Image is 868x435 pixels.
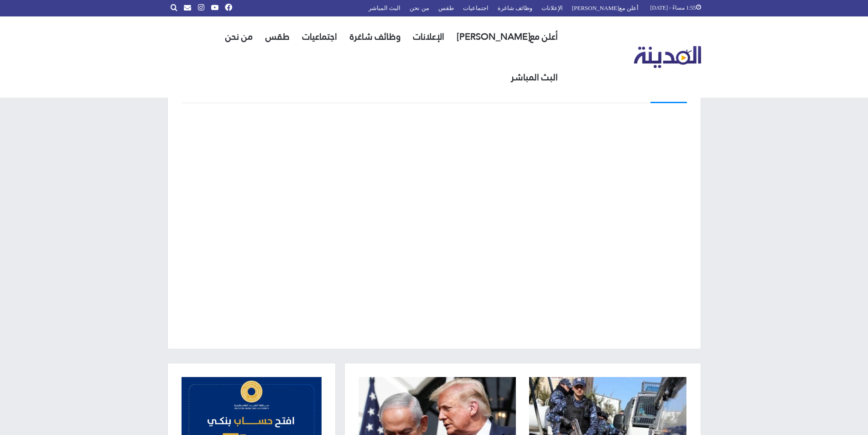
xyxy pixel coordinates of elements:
a: طقس [259,16,296,57]
a: أعلن مع[PERSON_NAME] [451,16,564,57]
a: البث المباشر [504,57,564,98]
img: تلفزيون المدينة [634,46,701,68]
a: اجتماعيات [296,16,343,57]
a: وظائف شاغرة [343,16,407,57]
a: من نحن [219,16,259,57]
a: الإعلانات [407,16,451,57]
